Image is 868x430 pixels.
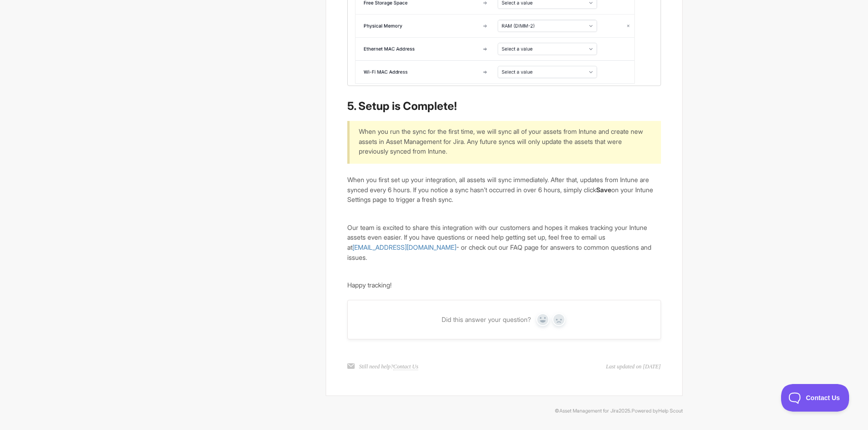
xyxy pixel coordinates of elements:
[442,315,531,324] span: Did this answer your question?
[559,408,619,414] a: Asset Management for Jira
[347,175,661,205] p: When you first set up your integration, all assets will sync immediately. After that, updates fro...
[393,363,418,370] a: Contact Us
[632,408,683,414] span: Powered by
[359,126,649,156] p: When you run the sync for the first time, we will sync all of your assets from Intune and create ...
[186,407,683,415] p: © 2025.
[347,99,661,114] h2: 5. Setup is Complete!
[596,186,611,194] strong: Save
[781,384,850,412] iframe: Toggle Customer Support
[606,362,661,371] time: Last updated on [DATE]
[352,243,456,251] a: [EMAIL_ADDRESS][DOMAIN_NAME]
[347,223,661,263] p: Our team is excited to share this integration with our customers and hopes it makes tracking your...
[347,280,661,290] p: Happy tracking!
[359,362,418,371] p: Still need help?
[658,408,683,414] a: Help Scout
